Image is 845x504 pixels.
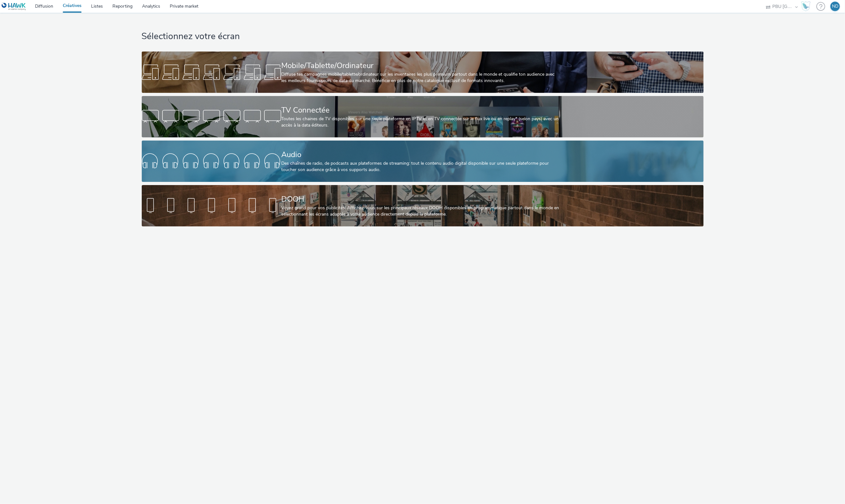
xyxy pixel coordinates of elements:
[282,116,561,129] div: Toutes les chaines de TV disponibles sur une seule plateforme en IPTV et en TV connectée sur le f...
[282,149,561,160] div: Audio
[282,71,561,84] div: Diffuse tes campagnes mobile/tablette/ordinateur sur les inventaires les plus premium partout dan...
[282,105,561,116] div: TV Connectée
[282,194,561,205] div: DOOH
[2,3,26,10] img: undefined Logo
[801,1,811,11] img: Hawk Academy
[282,205,561,218] div: Voyez grand pour vos publicités! Affichez-vous sur les principaux réseaux DOOH disponibles en pro...
[142,52,704,93] a: Mobile/Tablette/OrdinateurDiffuse tes campagnes mobile/tablette/ordinateur sur les inventaires le...
[801,1,813,11] a: Hawk Academy
[142,141,704,182] a: AudioDes chaînes de radio, de podcasts aux plateformes de streaming: tout le contenu audio digita...
[282,60,561,71] div: Mobile/Tablette/Ordinateur
[832,2,838,11] div: ND
[142,96,704,137] a: TV ConnectéeToutes les chaines de TV disponibles sur une seule plateforme en IPTV et en TV connec...
[142,185,704,226] a: DOOHVoyez grand pour vos publicités! Affichez-vous sur les principaux réseaux DOOH disponibles en...
[142,31,704,43] h1: Sélectionnez votre écran
[282,160,561,173] div: Des chaînes de radio, de podcasts aux plateformes de streaming: tout le contenu audio digital dis...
